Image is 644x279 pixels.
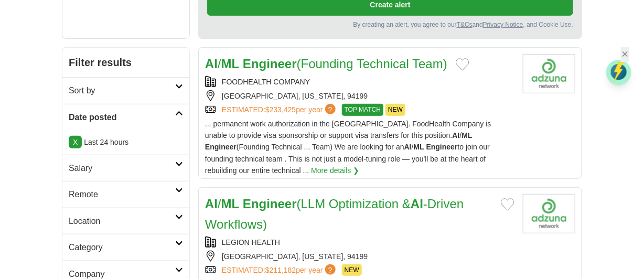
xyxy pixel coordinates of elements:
[325,264,336,275] span: ?
[456,58,469,71] button: Add to favorite jobs
[385,104,405,115] span: NEW
[461,131,472,139] strong: ML
[205,57,218,71] strong: AI
[342,104,383,115] span: TOP MATCH
[62,181,189,208] a: Remote
[62,77,189,104] a: Sort by
[342,264,362,276] span: NEW
[453,131,460,139] strong: AI
[205,76,514,88] div: FOODHEALTH COMPANY
[222,264,338,276] a: ESTIMATED:$211,182per year?
[69,136,82,148] a: X
[205,143,237,151] strong: Engineer
[243,197,297,211] strong: Engineer
[69,188,175,201] h2: Remote
[205,237,514,248] div: LEGION HEALTH
[205,197,464,231] a: AI/ML Engineer(LLM Optimization &AI-Driven Workflows)
[62,155,189,181] a: Salary
[265,105,296,114] span: $233,425
[483,21,523,28] a: Privacy Notice
[62,104,189,131] a: Date posted
[523,194,575,233] img: Company logo
[414,143,424,151] strong: ML
[69,136,183,148] p: Last 24 hours
[311,165,359,176] a: More details ❯
[69,162,175,175] h2: Salary
[205,120,491,175] span: ... permanent work authorization in the [GEOGRAPHIC_DATA]. FoodHealth Company is unable to provid...
[404,143,412,151] strong: AI
[222,104,338,115] a: ESTIMATED:$233,425per year?
[221,197,240,211] strong: ML
[62,208,189,234] a: Location
[501,198,514,211] button: Add to favorite jobs
[523,54,575,93] img: Company logo
[325,104,336,114] span: ?
[205,90,514,102] div: [GEOGRAPHIC_DATA], [US_STATE], 94199
[205,251,514,262] div: [GEOGRAPHIC_DATA], [US_STATE], 94199
[457,21,473,28] a: T&Cs
[221,57,240,71] strong: ML
[243,57,297,71] strong: Engineer
[426,143,458,151] strong: Engineer
[205,57,447,71] a: AI/ML Engineer(Founding Technical Team)
[69,84,175,98] h2: Sort by
[62,234,189,261] a: Category
[205,197,218,211] strong: AI
[207,20,573,30] div: By creating an alert, you agree to our and , and Cookie Use.
[69,111,175,124] h2: Date posted
[62,48,189,77] h2: Filter results
[265,266,296,274] span: $211,182
[69,241,175,254] h2: Category
[411,197,423,211] strong: AI
[69,214,175,228] h2: Location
